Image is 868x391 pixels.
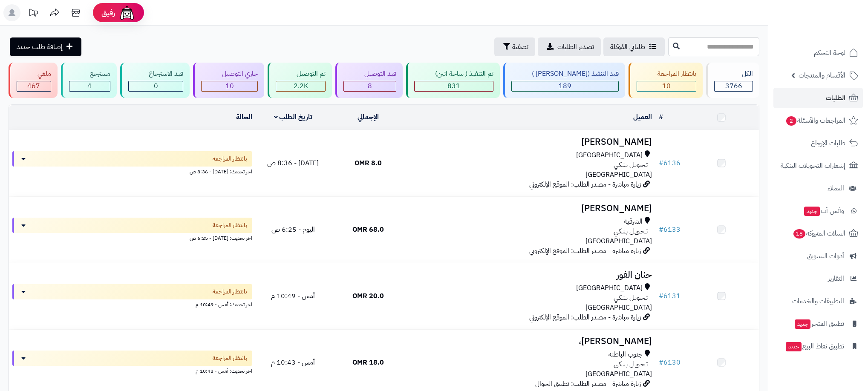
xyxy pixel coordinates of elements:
h3: حنان الفور [409,270,652,280]
span: 2.2K [294,81,308,91]
div: قيد التوصيل [343,69,396,79]
div: مسترجع [69,69,110,79]
span: بانتظار المراجعة [213,287,247,296]
button: تصفية [494,37,535,56]
span: جديد [795,319,810,329]
a: العملاء [773,178,863,198]
a: لوحة التحكم [773,43,863,63]
a: ملغي 467 [7,63,59,98]
a: العميل [633,112,652,122]
span: [GEOGRAPHIC_DATA] [585,302,652,313]
span: 3766 [725,81,742,91]
a: التطبيقات والخدمات [773,291,863,311]
span: جنوب الباطنة [608,350,643,359]
span: زيارة مباشرة - مصدر الطلب: الموقع الإلكتروني [529,246,641,256]
span: التطبيقات والخدمات [792,295,844,307]
a: الكل3766 [704,63,761,98]
span: 10 [225,81,234,91]
span: 467 [27,81,40,91]
span: 8 [368,81,372,91]
span: تطبيق المتجر [794,318,844,330]
a: تم التنفيذ ( ساحة اتين) 831 [404,63,502,98]
span: [DATE] - 8:36 ص [267,158,319,168]
div: 0 [129,81,183,91]
a: قيد الاسترجاع 0 [118,63,192,98]
span: [GEOGRAPHIC_DATA] [576,283,643,293]
a: تم التوصيل 2.2K [266,63,334,98]
span: # [659,158,663,168]
span: بانتظار المراجعة [213,354,247,362]
span: 68.0 OMR [352,224,384,235]
span: # [659,291,663,301]
span: زيارة مباشرة - مصدر الطلب: الموقع الإلكتروني [529,179,641,190]
img: logo-2.png [810,6,860,24]
span: 20.0 OMR [352,291,384,301]
span: 189 [559,81,571,91]
a: طلباتي المُوكلة [603,37,665,56]
a: تحديثات المنصة [23,4,44,23]
h3: [PERSON_NAME]، [409,336,652,346]
span: [GEOGRAPHIC_DATA] [585,369,652,379]
a: جاري التوصيل 10 [191,63,266,98]
span: وآتس آب [803,205,844,217]
span: 18 [793,229,805,239]
span: تصدير الطلبات [557,42,594,52]
a: السلات المتروكة18 [773,223,863,244]
span: [GEOGRAPHIC_DATA] [576,150,643,160]
a: إضافة طلب جديد [10,37,81,56]
span: التقارير [828,273,844,285]
a: طلبات الإرجاع [773,133,863,153]
div: 2247 [276,81,325,91]
div: 467 [17,81,51,91]
div: قيد الاسترجاع [128,69,184,79]
a: الحالة [236,112,252,122]
span: 0 [154,81,158,91]
a: الإجمالي [358,112,379,122]
a: #6136 [659,158,681,168]
span: الأقسام والمنتجات [799,69,845,81]
span: الطلبات [826,92,845,104]
span: جديد [786,342,802,351]
a: # [659,112,663,122]
span: أمس - 10:49 م [271,291,315,301]
span: 831 [447,81,460,91]
span: الشرقية [624,217,643,227]
img: ai-face.png [118,4,136,21]
div: تم التوصيل [276,69,326,79]
span: اليوم - 6:25 ص [271,224,315,235]
span: تـحـويـل بـنـكـي [614,359,648,369]
div: 8 [344,81,396,91]
div: اخر تحديث: [DATE] - 6:25 ص [12,233,252,242]
span: بانتظار المراجعة [213,221,247,230]
a: إشعارات التحويلات البنكية [773,155,863,176]
h3: [PERSON_NAME] [409,204,652,213]
span: تـحـويـل بـنـكـي [614,160,648,170]
span: المراجعات والأسئلة [785,115,845,126]
span: تـحـويـل بـنـكـي [614,293,648,303]
span: تـحـويـل بـنـكـي [614,227,648,236]
div: ملغي [17,69,51,79]
div: قيد التنفيذ ([PERSON_NAME] ) [511,69,619,79]
div: 10 [202,81,257,91]
div: اخر تحديث: أمس - 10:49 م [12,299,252,308]
a: التقارير [773,268,863,289]
span: 8.0 OMR [355,158,382,168]
span: زيارة مباشرة - مصدر الطلب: الموقع الإلكتروني [529,312,641,322]
span: 18.0 OMR [352,357,384,368]
div: جاري التوصيل [201,69,258,79]
div: اخر تحديث: [DATE] - 8:36 ص [12,167,252,175]
a: #6131 [659,291,681,301]
span: تصفية [512,42,528,52]
a: المراجعات والأسئلة2 [773,110,863,131]
span: طلبات الإرجاع [811,137,845,149]
span: [GEOGRAPHIC_DATA] [585,236,652,246]
a: مسترجع 4 [59,63,118,98]
div: 4 [69,81,110,91]
span: 4 [87,81,92,91]
a: #6133 [659,224,681,235]
span: # [659,224,663,235]
span: # [659,357,663,368]
div: بانتظار المراجعة [637,69,696,79]
span: تطبيق نقاط البيع [785,340,844,352]
div: تم التنفيذ ( ساحة اتين) [414,69,493,79]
